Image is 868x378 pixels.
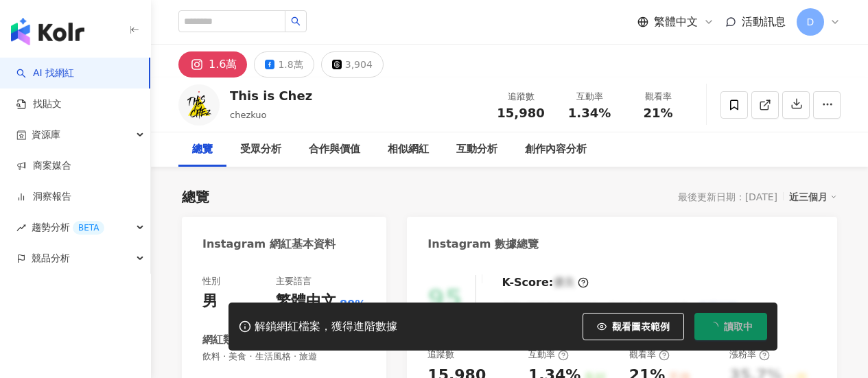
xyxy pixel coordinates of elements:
[240,141,281,158] div: 受眾分析
[276,291,336,312] div: 繁體中文
[632,90,684,104] div: 觀看率
[192,141,213,158] div: 總覽
[209,55,237,74] div: 1.6萬
[202,275,220,287] div: 性別
[427,237,539,252] div: Instagram 數據總覽
[321,51,384,78] button: 3,904
[202,237,336,252] div: Instagram 網紅基本資料
[178,51,247,78] button: 1.6萬
[729,349,770,361] div: 漲粉率
[345,55,373,74] div: 3,904
[230,87,312,104] div: This is Chez
[678,191,777,202] div: 最後更新日期：[DATE]
[32,212,104,243] span: 趨勢分析
[32,243,70,274] span: 競品分析
[563,90,615,104] div: 互動率
[255,320,397,334] div: 解鎖網紅檔案，獲得進階數據
[583,313,684,340] button: 觀看圖表範例
[291,16,301,26] span: search
[16,223,26,233] span: rise
[497,106,544,120] span: 15,980
[230,110,267,120] span: chezkuo
[427,349,454,361] div: 追蹤數
[309,141,360,158] div: 合作與價值
[612,321,670,332] span: 觀看圖表範例
[495,90,547,104] div: 追蹤數
[202,351,366,363] span: 飲料 · 美食 · 生活風格 · 旅遊
[456,141,497,158] div: 互動分析
[32,119,60,150] span: 資源庫
[568,106,611,120] span: 1.34%
[789,188,837,206] div: 近三個月
[11,18,84,45] img: logo
[16,190,71,204] a: 洞察報告
[629,349,670,361] div: 觀看率
[178,84,220,126] img: KOL Avatar
[643,106,672,120] span: 21%
[525,141,587,158] div: 創作內容分析
[340,297,366,312] span: 89%
[502,275,589,290] div: K-Score :
[254,51,314,78] button: 1.8萬
[278,55,303,74] div: 1.8萬
[724,321,753,332] span: 讀取中
[16,159,71,173] a: 商案媒合
[654,14,698,29] span: 繁體中文
[742,15,786,28] span: 活動訊息
[182,187,209,206] div: 總覽
[16,97,62,111] a: 找貼文
[388,141,429,158] div: 相似網紅
[807,14,814,29] span: D
[528,349,569,361] div: 互動率
[694,313,767,340] button: 讀取中
[276,275,312,287] div: 主要語言
[708,321,718,331] span: loading
[16,67,74,80] a: searchAI 找網紅
[202,291,218,312] div: 男
[73,221,104,235] div: BETA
